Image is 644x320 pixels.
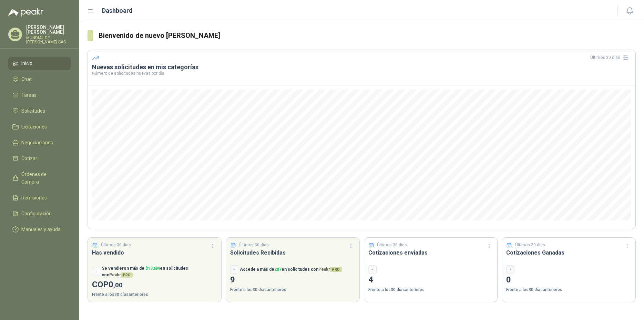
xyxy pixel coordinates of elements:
a: Configuración [8,207,71,220]
a: Remisiones [8,191,71,204]
span: 207 [274,267,282,272]
a: Tareas [8,89,71,102]
a: Negociaciones [8,136,71,149]
h3: Cotizaciones Ganadas [506,248,631,257]
span: Remisiones [21,194,47,202]
p: [PERSON_NAME] [PERSON_NAME] [26,25,71,34]
h3: Solicitudes Recibidas [230,248,355,257]
a: Solicitudes [8,104,71,117]
p: MUNDIAL DE [PERSON_NAME] SAS [26,36,71,44]
p: Frente a los 30 días anteriores [368,287,493,293]
span: PRO [330,267,342,272]
span: Solicitudes [21,107,45,115]
a: Manuales y ayuda [8,223,71,236]
span: 0 [109,280,123,289]
span: Peakr [318,267,342,272]
p: Frente a los 30 días anteriores [92,291,217,298]
div: - [368,265,377,273]
h3: Cotizaciones enviadas [368,248,493,257]
span: Cotizar [21,155,37,162]
p: 4 [368,273,493,287]
span: $ 13,6M [145,266,160,271]
h3: Has vendido [92,248,217,257]
p: Frente a los 30 días anteriores [230,287,355,293]
span: Chat [21,75,32,83]
p: Últimos 30 días [101,242,131,248]
div: - [92,268,100,276]
span: Inicio [21,60,32,67]
p: Últimos 30 días [377,242,407,248]
span: Peakr [109,272,133,277]
a: Cotizar [8,152,71,165]
span: Manuales y ayuda [21,226,61,233]
p: Accede a más de en solicitudes con [240,266,342,273]
p: Se vendieron más de en solicitudes con [102,265,217,278]
span: ,00 [113,281,123,289]
p: COP [92,278,217,291]
h1: Dashboard [102,6,133,16]
span: Tareas [21,91,37,99]
img: Logo peakr [8,8,43,17]
p: Últimos 30 días [239,242,269,248]
div: - [506,265,514,273]
h3: Nuevas solicitudes en mis categorías [92,63,631,71]
a: Licitaciones [8,120,71,133]
span: Configuración [21,210,52,217]
p: Frente a los 30 días anteriores [506,287,631,293]
span: Negociaciones [21,139,53,146]
div: - [230,265,238,273]
a: Chat [8,73,71,86]
a: Inicio [8,57,71,70]
p: 0 [506,273,631,287]
p: 9 [230,273,355,287]
span: Licitaciones [21,123,47,131]
div: Últimos 30 días [590,52,631,63]
h3: Bienvenido de nuevo [PERSON_NAME] [99,30,636,41]
p: Número de solicitudes nuevas por día [92,71,631,75]
p: Últimos 30 días [515,242,545,248]
a: Órdenes de Compra [8,168,71,188]
span: PRO [121,272,133,278]
span: Órdenes de Compra [21,171,64,186]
